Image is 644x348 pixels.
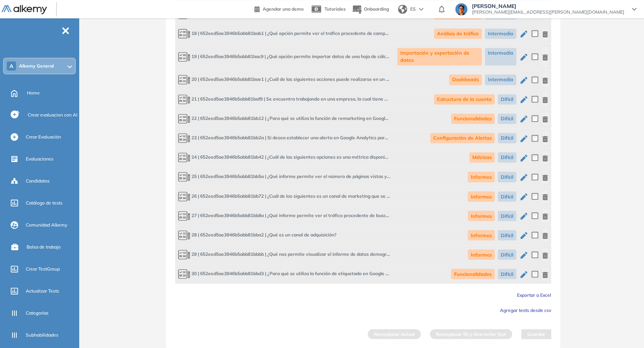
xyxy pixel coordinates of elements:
[26,332,58,339] span: Subhabilidades
[178,74,390,85] span: ¿Cuál de las siguientes acciones puede realizarse en un dashboard personalizado?
[498,249,516,260] span: Difícil
[398,5,407,14] img: world
[517,292,551,298] span: Exportar a Excel
[26,266,60,272] span: Crear TestGroup
[500,307,551,313] span: Agregar tests desde csv
[178,28,390,39] span: ¿Qué opción permite ver el tráfico procedente de campañas de publicidad en Google Analytics?
[498,133,516,143] span: Difícil
[472,3,624,9] span: [PERSON_NAME]
[468,249,495,260] span: Informes
[498,113,516,124] span: Difícil
[26,134,61,140] span: Crear Evaluación
[178,152,390,162] span: ¿Cuál de las siguientes opciones es una métrica disponible en Google Analytics?
[451,113,495,124] span: Funcionalidades
[178,113,390,124] span: ¿Para qué se utiliza la función de remarketing en Google Analytics?
[498,191,516,202] span: Difícil
[449,74,482,85] span: Dashboads
[324,6,346,12] span: Tutoriales
[498,230,516,240] span: Difícil
[27,244,61,250] span: Bolsa de trabajo
[468,172,495,182] span: Informes
[364,6,389,12] span: Onboarding
[451,269,495,279] span: Funcionalidades
[178,230,337,240] span: ¿Qué es un canal de adquisición?
[397,48,482,65] span: Importación y exportación de datos
[28,112,77,118] span: Crear evaluacion con AI
[26,288,59,294] span: Actualizar Tests
[26,178,50,184] span: Candidatos
[468,191,495,202] span: Informes
[178,172,390,182] span: ¿Qué informe permite ver el número de páginas vistas y el tiempo promedio en página en Google Ana...
[26,156,53,162] span: Evaluaciones
[434,94,495,104] span: Estructura de la cuenta
[263,6,304,12] span: Agendar una demo
[178,211,390,221] span: ¿Qué informe permite ver el tráfico procedente de buscadores en Google Analytics y comparar el re...
[19,63,54,69] span: Alkemy General
[430,329,512,339] button: Reemplazar TG y Overwrite Test
[498,211,516,221] span: Difícil
[517,290,551,299] button: Exportar a Excel
[178,191,390,202] span: ¿Cuál de los siguientes es un canal de marketing que se utiliza en el informe de adquisición?
[469,152,495,162] span: Métricas
[410,6,416,13] span: ES
[498,152,516,162] span: Difícil
[178,94,390,104] span: Se encuentra trabajando en una empresa, la cual tiene múltiples unidades de negocios. ¿Qué decisi...
[368,329,421,339] button: Reemplazar Actual
[521,329,551,339] button: Guardar
[26,200,63,206] span: Catálogo de tests
[485,48,516,65] span: Intermedia
[178,249,390,260] span: ¿Qué nos permite visualizar el informe de datos demográficos e intereses?
[498,172,516,182] span: Difícil
[498,269,516,279] span: Difícil
[498,94,516,104] span: Difícil
[178,269,390,279] span: ¿Para qué se utiliza la función de etiquetado en Google Analytics?
[178,133,390,143] span: Si desea establecer una alerta en Google Analytics para notificar cuando se cumplan o no se cumpl...
[26,222,67,228] span: Comunidad Alkemy
[26,310,49,317] span: Categorías
[9,63,13,69] span: A
[500,305,551,314] button: Agregar tests desde csv
[352,1,389,17] button: Onboarding
[419,8,423,11] img: arrow
[254,4,304,13] a: Agendar una demo
[178,52,390,62] span: ¿Qué opción permite importar datos de una hoja de cálculo a Google Analytics?
[485,28,516,39] span: Intermedia
[468,230,495,240] span: Informes
[468,211,495,221] span: Informes
[434,28,482,39] span: Análisis de tráfico
[2,5,47,14] img: Logo
[472,9,624,15] span: [PERSON_NAME][EMAIL_ADDRESS][PERSON_NAME][DOMAIN_NAME]
[430,133,495,143] span: Configuración de Alertas
[485,74,516,85] span: Intermedia
[27,90,40,96] span: Home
